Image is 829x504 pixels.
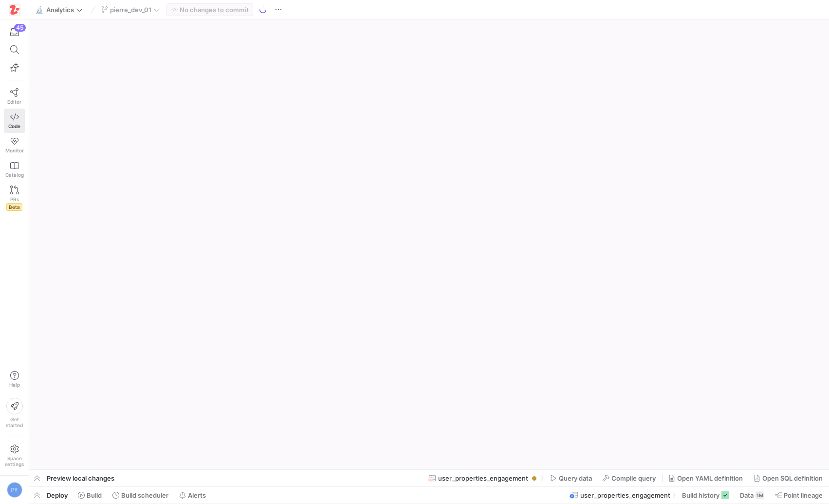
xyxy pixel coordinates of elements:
[7,482,22,498] div: PY
[4,394,25,432] button: Getstarted
[677,474,743,482] span: Open YAML definition
[4,109,25,133] a: Code
[438,474,528,482] span: user_properties_engagement
[598,470,660,486] button: Compile query
[749,470,827,486] button: Open SQL definition
[4,367,25,392] button: Help
[682,491,719,499] span: Build history
[74,487,106,504] button: Build
[4,84,25,109] a: Editor
[6,416,23,428] span: Get started
[5,148,24,153] span: Monitor
[121,491,168,499] span: Build scheduler
[10,196,19,202] span: PRs
[755,491,764,499] div: 1M
[611,474,656,482] span: Compile query
[8,123,20,129] span: Code
[4,157,25,182] a: Catalog
[36,6,42,13] span: 🔬
[580,491,670,499] span: user_properties_engagement
[4,182,25,215] a: PRsBeta
[33,3,85,16] button: 🔬Analytics
[46,6,74,14] span: Analytics
[678,487,734,504] button: Build history
[736,487,769,504] button: Data1M
[740,491,754,499] span: Data
[10,5,19,15] img: https://storage.googleapis.com/y42-prod-data-exchange/images/h4OkG5kwhGXbZ2sFpobXAPbjBGJTZTGe3yEd...
[4,23,25,41] button: 45
[762,474,823,482] span: Open SQL definition
[175,487,210,504] button: Alerts
[8,382,20,388] span: Help
[47,474,114,482] span: Preview local changes
[14,24,26,32] div: 45
[784,491,823,499] span: Point lineage
[87,491,102,499] span: Build
[6,203,22,211] span: Beta
[4,480,25,500] button: PY
[4,440,25,471] a: Spacesettings
[4,133,25,157] a: Monitor
[771,487,827,504] button: Point lineage
[5,455,24,467] span: Space settings
[47,491,68,499] span: Deploy
[108,487,173,504] button: Build scheduler
[559,474,592,482] span: Query data
[7,99,21,105] span: Editor
[5,172,24,178] span: Catalog
[664,470,747,486] button: Open YAML definition
[188,491,206,499] span: Alerts
[546,470,596,486] button: Query data
[4,1,25,18] a: https://storage.googleapis.com/y42-prod-data-exchange/images/h4OkG5kwhGXbZ2sFpobXAPbjBGJTZTGe3yEd...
